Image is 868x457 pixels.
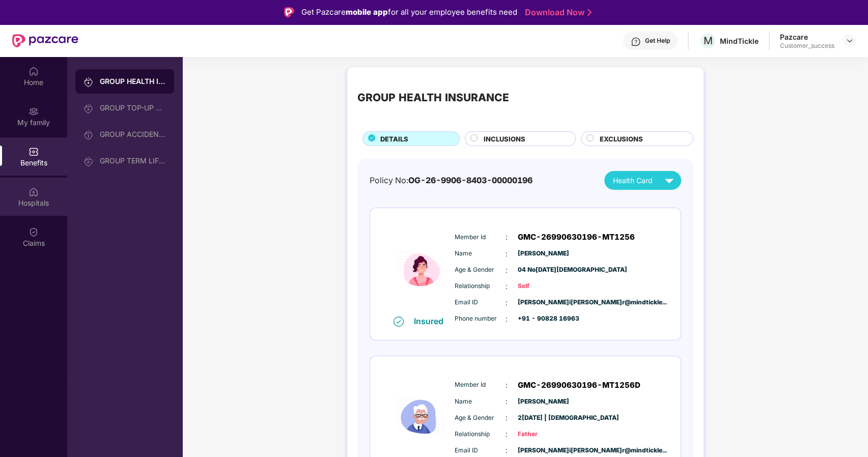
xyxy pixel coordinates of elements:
[518,231,635,243] span: GMC-26990630196-MT1256
[518,265,569,275] span: 04 No[DATE][DEMOGRAPHIC_DATA]
[380,134,408,144] span: DETAILS
[518,314,569,324] span: +91 - 90828 16963
[346,7,388,17] strong: mobile app
[83,130,94,140] img: svg+xml;base64,PHN2ZyB3aWR0aD0iMjAiIGhlaWdodD0iMjAiIHZpZXdCb3g9IjAgMCAyMCAyMCIgZmlsbD0ibm9uZSIgeG...
[506,313,508,325] span: :
[506,265,508,276] span: :
[506,412,508,423] span: :
[518,249,569,259] span: [PERSON_NAME]
[518,446,569,455] span: [PERSON_NAME]i[PERSON_NAME]r@mindtickle...
[846,37,854,45] img: svg+xml;base64,PHN2ZyBpZD0iRHJvcGRvd24tMzJ4MzIiIHhtbG5zPSJodHRwOi8vd3d3LnczLm9yZy8yMDAwL3N2ZyIgd2...
[518,379,640,391] span: GMC-26990630196-MT1256D
[100,76,166,87] div: GROUP HEALTH INSURANCE
[29,66,39,76] img: svg+xml;base64,PHN2ZyBpZD0iSG9tZSIgeG1sbnM9Imh0dHA6Ly93d3cudzMub3JnLzIwMDAvc3ZnIiB3aWR0aD0iMjAiIG...
[83,103,94,113] img: svg+xml;base64,PHN2ZyB3aWR0aD0iMjAiIGhlaWdodD0iMjAiIHZpZXdCb3g9IjAgMCAyMCAyMCIgZmlsbD0ibm9uZSIgeG...
[414,316,450,326] div: Insured
[12,34,78,47] img: New Pazcare Logo
[83,77,94,87] img: svg+xml;base64,PHN2ZyB3aWR0aD0iMjAiIGhlaWdodD0iMjAiIHZpZXdCb3g9IjAgMCAyMCAyMCIgZmlsbD0ibm9uZSIgeG...
[587,7,592,18] img: Stroke
[83,156,94,166] img: svg+xml;base64,PHN2ZyB3aWR0aD0iMjAiIGhlaWdodD0iMjAiIHZpZXdCb3g9IjAgMCAyMCAyMCIgZmlsbD0ibm9uZSIgeG...
[455,249,506,259] span: Name
[100,104,166,112] div: GROUP TOP-UP POLICY
[301,6,517,18] div: Get Pazcare for all your employee benefits need
[455,413,506,423] span: Age & Gender
[780,32,834,42] div: Pazcare
[455,397,506,407] span: Name
[394,317,404,327] img: svg+xml;base64,PHN2ZyB4bWxucz0iaHR0cDovL3d3dy53My5vcmcvMjAwMC9zdmciIHdpZHRoPSIxNiIgaGVpZ2h0PSIxNi...
[506,445,508,456] span: :
[525,7,589,18] a: Download Now
[455,314,506,324] span: Phone number
[645,37,670,45] div: Get Help
[518,413,569,423] span: 2[DATE] | [DEMOGRAPHIC_DATA]
[704,35,713,47] span: M
[518,397,569,407] span: [PERSON_NAME]
[391,221,452,316] img: icon
[613,175,653,186] span: Health Card
[660,172,678,189] img: svg+xml;base64,PHN2ZyB4bWxucz0iaHR0cDovL3d3dy53My5vcmcvMjAwMC9zdmciIHZpZXdCb3g9IjAgMCAyNCAyNCIgd2...
[600,134,643,144] span: EXCLUSIONS
[506,297,508,308] span: :
[518,298,569,307] span: [PERSON_NAME]i[PERSON_NAME]r@mindtickle...
[100,157,166,165] div: GROUP TERM LIFE INSURANCE
[408,176,533,185] span: OG-26-9906-8403-00000196
[455,430,506,439] span: Relationship
[506,248,508,260] span: :
[484,134,525,144] span: INCLUSIONS
[780,42,834,50] div: Customer_success
[720,36,759,46] div: MindTickle
[455,281,506,291] span: Relationship
[29,106,39,117] img: svg+xml;base64,PHN2ZyB3aWR0aD0iMjAiIGhlaWdodD0iMjAiIHZpZXdCb3g9IjAgMCAyMCAyMCIgZmlsbD0ibm9uZSIgeG...
[29,187,39,197] img: svg+xml;base64,PHN2ZyBpZD0iSG9zcGl0YWxzIiB4bWxucz0iaHR0cDovL3d3dy53My5vcmcvMjAwMC9zdmciIHdpZHRoPS...
[29,147,39,157] img: svg+xml;base64,PHN2ZyBpZD0iQmVuZWZpdHMiIHhtbG5zPSJodHRwOi8vd3d3LnczLm9yZy8yMDAwL3N2ZyIgd2lkdGg9Ij...
[455,446,506,455] span: Email ID
[455,298,506,307] span: Email ID
[29,227,39,237] img: svg+xml;base64,PHN2ZyBpZD0iQ2xhaW0iIHhtbG5zPSJodHRwOi8vd3d3LnczLm9yZy8yMDAwL3N2ZyIgd2lkdGg9IjIwIi...
[284,7,294,17] img: Logo
[506,429,508,440] span: :
[455,265,506,275] span: Age & Gender
[506,380,508,391] span: :
[506,396,508,407] span: :
[357,90,509,106] div: GROUP HEALTH INSURANCE
[370,174,533,187] div: Policy No:
[604,171,681,190] button: Health Card
[631,37,641,47] img: svg+xml;base64,PHN2ZyBpZD0iSGVscC0zMngzMiIgeG1sbnM9Imh0dHA6Ly93d3cudzMub3JnLzIwMDAvc3ZnIiB3aWR0aD...
[518,430,569,439] span: Father
[100,130,166,138] div: GROUP ACCIDENTAL INSURANCE
[518,281,569,291] span: Self
[455,380,506,390] span: Member Id
[506,232,508,243] span: :
[506,281,508,292] span: :
[455,233,506,242] span: Member Id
